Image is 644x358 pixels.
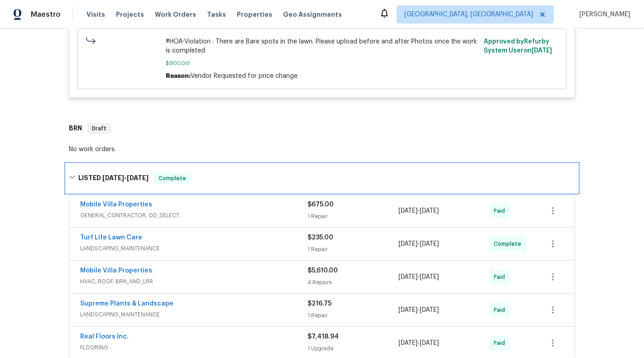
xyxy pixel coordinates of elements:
div: 4 Repairs [308,278,399,287]
h6: LISTED [78,173,149,184]
span: [DATE] [420,274,439,280]
div: No work orders. [69,145,575,154]
span: #HOA-Violation : There are Bare spots in the lawn. Please upload before and after Photos once the... [166,37,479,55]
span: Paid [494,339,509,348]
span: $5,610.00 [308,267,338,274]
span: GENERAL_CONTRACTOR, OD_SELECT [80,211,308,220]
span: [DATE] [399,274,418,280]
span: [DATE] [420,340,439,346]
span: Tasks [207,11,226,18]
span: [DATE] [420,307,439,313]
span: [DATE] [399,307,418,313]
a: Real Floors Inc. [80,334,129,340]
span: [DATE] [399,241,418,247]
span: Draft [88,124,110,133]
span: Paid [494,272,509,282]
span: - [399,206,439,215]
div: 1 Repair [308,311,399,320]
span: Complete [494,239,525,248]
div: BRN Draft [66,114,578,143]
span: LANDSCAPING_MAINTENANCE [80,310,308,319]
span: [DATE] [399,340,418,346]
span: [DATE] [127,175,149,181]
span: [DATE] [420,208,439,214]
span: FLOORING [80,343,308,352]
span: Reason: [166,73,191,79]
span: - [102,175,149,181]
a: Mobile Villa Properties [80,201,152,208]
span: - [399,339,439,348]
span: $675.00 [308,201,334,208]
span: [DATE] [399,208,418,214]
a: Supreme Plants & Landscape [80,301,173,307]
div: 1 Repair [308,245,399,254]
span: [DATE] [102,175,124,181]
span: $216.75 [308,301,332,307]
div: 1 Upgrade [308,344,399,353]
span: LANDSCAPING_MAINTENANCE [80,244,308,253]
span: Paid [494,305,509,315]
span: Complete [155,174,190,183]
span: $7,418.94 [308,334,339,340]
span: Visits [87,10,105,19]
span: Geo Assignments [283,10,342,19]
div: 1 Repair [308,212,399,221]
span: Paid [494,206,509,215]
div: LISTED [DATE]-[DATE]Complete [66,164,578,193]
span: $235.00 [308,234,333,241]
span: Vendor Requested for price change [191,73,298,79]
span: Properties [237,10,272,19]
h6: BRN [69,123,82,134]
a: Mobile Villa Properties [80,267,152,274]
span: [GEOGRAPHIC_DATA], [GEOGRAPHIC_DATA] [404,10,533,19]
a: Turf Life Lawn Care [80,234,142,241]
span: - [399,305,439,315]
span: Maestro [31,10,61,19]
span: [DATE] [420,241,439,247]
span: [DATE] [532,48,552,54]
span: - [399,239,439,248]
span: HVAC, ROOF, BRN_AND_LRR [80,277,308,286]
span: Projects [116,10,144,19]
span: - [399,272,439,282]
span: Approved by Refurby System User on [484,38,552,54]
span: [PERSON_NAME] [576,10,630,19]
span: Work Orders [155,10,196,19]
span: $900.00 [166,59,479,68]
